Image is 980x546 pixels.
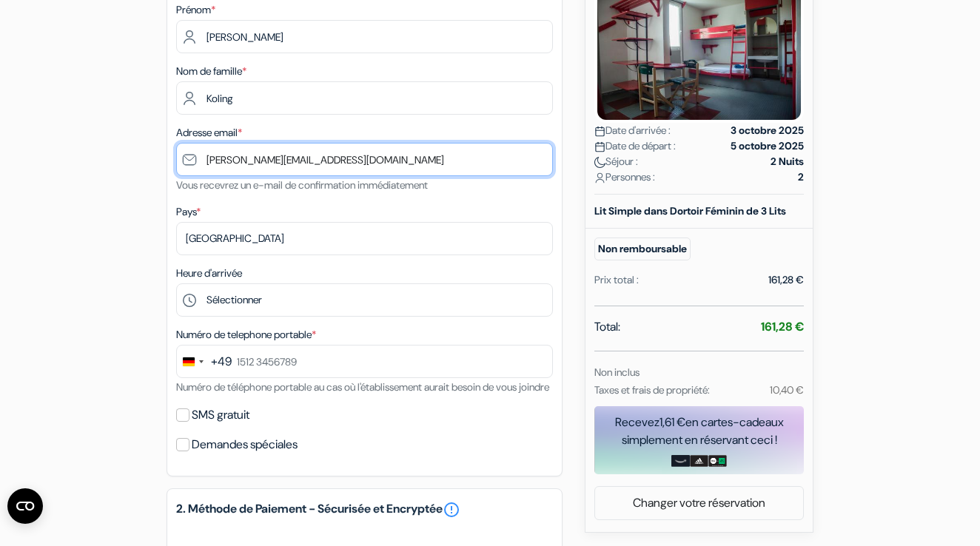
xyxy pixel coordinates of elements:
input: Entrer adresse e-mail [176,143,553,176]
h5: 2. Méthode de Paiement - Sécurisée et Encryptée [176,501,553,519]
span: Date d'arrivée : [594,123,671,138]
strong: 5 octobre 2025 [731,138,804,154]
input: 1512 3456789 [176,345,553,378]
label: SMS gratuit [192,405,249,425]
small: Vous recevrez un e-mail de confirmation immédiatement [176,178,428,192]
button: Change country, selected Germany (+49) [177,346,232,377]
label: Pays [176,204,201,220]
img: calendar.svg [594,141,605,152]
b: Lit Simple dans Dortoir Féminin de 3 Lits [594,204,786,218]
span: Personnes : [594,169,655,185]
span: Date de départ : [594,138,676,154]
strong: 2 Nuits [771,154,804,169]
a: Changer votre réservation [595,489,803,517]
strong: 2 [798,169,804,185]
small: Taxes et frais de propriété: [594,383,710,397]
small: Numéro de téléphone portable au cas où l'établissement aurait besoin de vous joindre [176,380,549,394]
a: error_outline [443,501,460,519]
img: uber-uber-eats-card.png [708,455,727,467]
label: Numéro de telephone portable [176,327,316,343]
strong: 3 octobre 2025 [731,123,804,138]
img: user_icon.svg [594,172,605,183]
img: amazon-card-no-text.png [671,455,690,467]
div: 161,28 € [768,272,804,288]
span: Séjour : [594,154,638,169]
small: Non remboursable [594,237,691,260]
button: CMP-Widget öffnen [7,488,43,524]
small: 10,40 € [770,383,804,397]
img: moon.svg [594,157,605,168]
strong: 161,28 € [761,319,804,334]
span: 1,61 € [660,414,685,430]
img: adidas-card.png [690,455,708,467]
label: Heure d'arrivée [176,266,242,281]
label: Demandes spéciales [192,434,298,455]
label: Adresse email [176,125,242,141]
input: Entrer le nom de famille [176,81,553,115]
small: Non inclus [594,365,640,379]
label: Prénom [176,2,215,18]
label: Nom de famille [176,64,246,79]
span: Total: [594,318,620,336]
div: Prix total : [594,272,639,288]
div: +49 [211,353,232,371]
input: Entrez votre prénom [176,20,553,53]
img: calendar.svg [594,126,605,137]
div: Recevez en cartes-cadeaux simplement en réservant ceci ! [594,414,804,449]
